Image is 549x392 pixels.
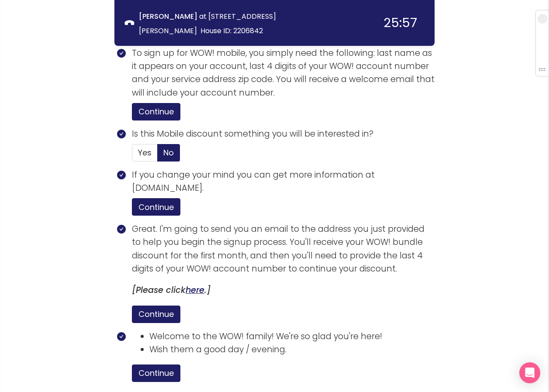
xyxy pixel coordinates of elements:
span: check-circle [117,225,126,234]
p: If you change your mind you can get more information at [DOMAIN_NAME]. [132,168,435,195]
div: Open Intercom Messenger [519,362,540,383]
i: [Please click .] [132,284,211,296]
span: check-circle [117,332,126,341]
span: check-circle [117,130,126,138]
button: Continue [132,306,180,323]
button: Continue [132,364,180,382]
li: Welcome to the WOW! family! We're so glad you're here! [149,330,435,343]
span: phone [125,19,134,28]
li: Wish them a good day / evening. [149,343,435,356]
button: Continue [132,103,180,120]
span: No [163,147,174,158]
a: here [186,284,204,296]
span: check-circle [117,171,126,179]
p: To sign up for WOW! mobile, you simply need the following: last name as it appears on your accoun... [132,47,435,100]
span: House ID: 2206842 [200,26,263,36]
p: Is this Mobile discount something you will be interested in? [132,127,435,141]
p: Great. I'm going to send you an email to the address you just provided to help you begin the sign... [132,223,435,275]
button: Continue [132,198,180,216]
strong: [PERSON_NAME] [139,11,197,21]
div: 25:57 [383,17,417,29]
span: at [STREET_ADDRESS][PERSON_NAME] [139,11,276,36]
span: check-circle [117,49,126,58]
span: Yes [138,147,152,158]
